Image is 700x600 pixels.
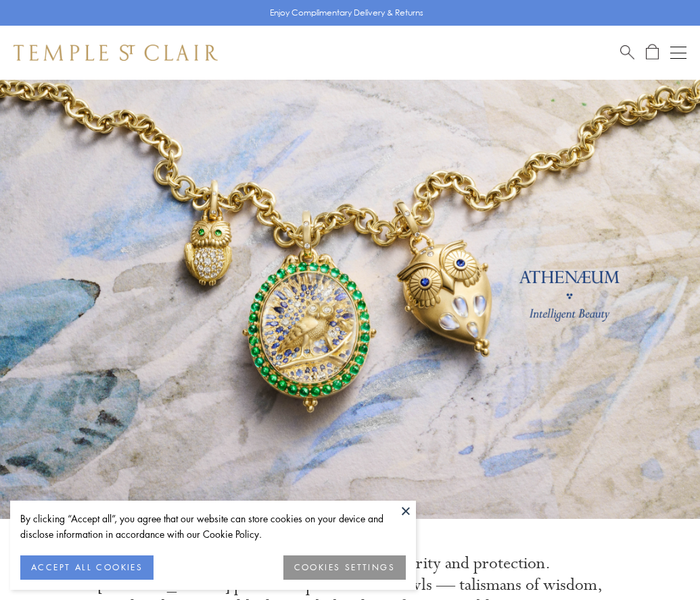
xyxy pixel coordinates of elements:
[670,45,686,61] button: Open navigation
[14,45,218,61] img: Temple St. Clair
[646,44,659,61] a: Open Shopping Bag
[270,6,423,20] p: Enjoy Complimentary Delivery & Returns
[283,555,406,580] button: COOKIES SETTINGS
[20,511,406,542] div: By clicking “Accept all”, you agree that our website can store cookies on your device and disclos...
[20,555,154,580] button: ACCEPT ALL COOKIES
[620,44,634,61] a: Search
